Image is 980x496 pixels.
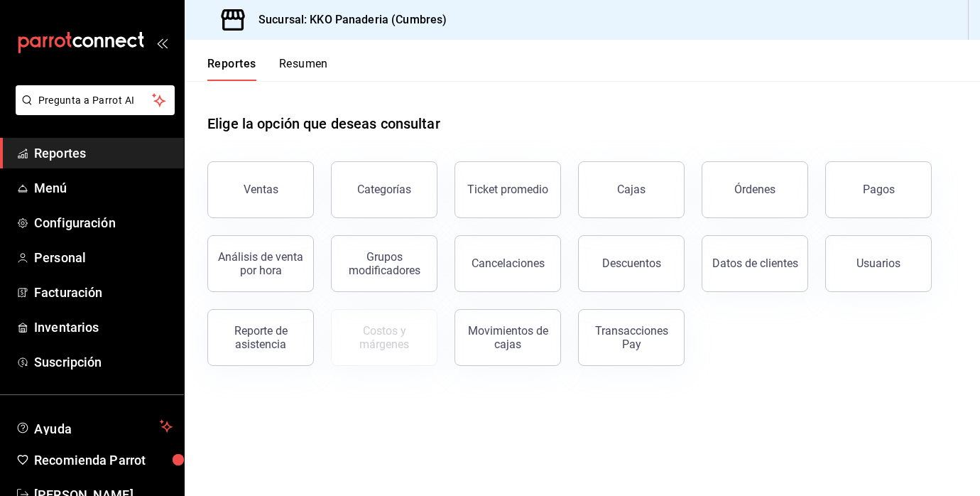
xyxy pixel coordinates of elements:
[734,183,775,196] div: Órdenes
[34,451,173,470] span: Recomienda Parrot
[587,324,675,351] div: Transacciones Pay
[34,418,154,435] span: Ayuda
[38,93,153,108] span: Pregunta a Parrot AI
[702,161,808,218] button: Órdenes
[34,178,173,198] span: Menú
[340,250,428,277] div: Grupos modificadores
[331,161,437,218] button: Categorías
[856,257,900,270] div: Usuarios
[217,250,305,277] div: Análisis de venta por hora
[467,183,548,196] div: Ticket promedio
[207,57,256,81] button: Reportes
[602,257,661,270] div: Descuentos
[578,309,685,366] button: Transacciones Pay
[454,161,561,218] button: Ticket promedio
[340,324,428,351] div: Costos y márgenes
[16,85,175,115] button: Pregunta a Parrot AI
[34,213,173,232] span: Configuración
[207,235,314,292] button: Análisis de venta por hora
[207,161,314,218] button: Ventas
[34,283,173,302] span: Facturación
[331,309,437,366] button: Contrata inventarios para ver este reporte
[217,324,305,351] div: Reporte de asistencia
[712,257,798,270] div: Datos de clientes
[863,183,895,196] div: Pagos
[825,235,932,292] button: Usuarios
[207,113,440,134] h1: Elige la opción que deseas consultar
[617,183,646,196] div: Cajas
[34,318,173,337] span: Inventarios
[454,309,561,366] button: Movimientos de cajas
[578,235,685,292] button: Descuentos
[454,235,561,292] button: Cancelaciones
[702,235,808,292] button: Datos de clientes
[34,352,173,372] span: Suscripción
[825,161,932,218] button: Pagos
[279,57,328,81] button: Resumen
[207,57,328,81] div: navigation tabs
[10,103,175,118] a: Pregunta a Parrot AI
[357,183,411,196] div: Categorías
[156,37,168,48] button: open_drawer_menu
[464,324,552,351] div: Movimientos de cajas
[244,183,278,196] div: Ventas
[34,144,173,163] span: Reportes
[207,309,314,366] button: Reporte de asistencia
[472,257,545,270] div: Cancelaciones
[34,248,173,267] span: Personal
[247,11,447,28] h3: Sucursal: KKO Panaderia (Cumbres)
[331,235,437,292] button: Grupos modificadores
[578,161,685,218] button: Cajas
